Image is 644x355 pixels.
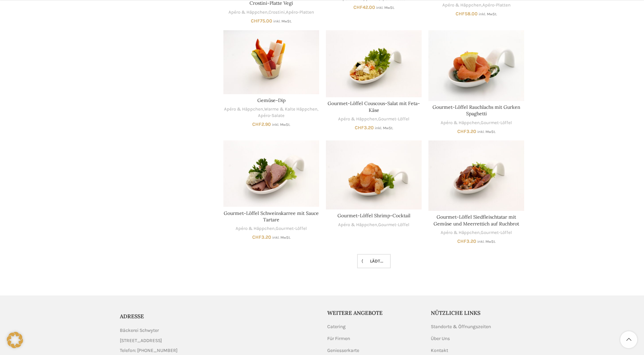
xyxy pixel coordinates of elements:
a: Scroll to top button [620,331,637,348]
a: Standorte & Öffnungszeiten [431,323,492,330]
a: List item link [120,347,317,354]
a: Apéro-Platten [482,2,511,9]
a: Apéro & Häppchen [441,120,480,126]
span: CHF [353,4,363,10]
div: , , [223,9,319,16]
span: CHF [355,125,364,131]
a: Für Firmen [327,335,351,342]
span: CHF [252,121,261,127]
small: inkl. MwSt. [272,235,291,240]
small: inkl. MwSt. [375,126,393,130]
bdi: 42.00 [353,4,375,10]
a: Gourmet-Löffel Shrimp-Cocktail [326,140,422,209]
a: Apéro & Häppchen [441,230,480,236]
a: Gourmet-Löffel Couscous-Salat mit Feta-Käse [328,100,420,113]
span: Lädt... [365,258,383,264]
small: inkl. MwSt. [477,130,496,134]
a: Apéro-Salate [258,113,284,119]
div: , [223,225,319,232]
bdi: 58.00 [456,11,478,17]
a: Apéro-Platten [286,9,314,16]
div: , [326,116,422,122]
bdi: 3.20 [457,238,476,244]
a: Kontakt [431,347,449,354]
small: inkl. MwSt. [273,19,292,23]
a: Gemüse-Dip [257,97,286,103]
a: Apéro & Häppchen [224,106,263,113]
a: Apéro & Häppchen [442,2,481,9]
a: Apéro & Häppchen [236,225,275,232]
a: Catering [327,323,346,330]
a: Apéro & Häppchen [338,222,377,228]
span: Bäckerei Schwyter [120,327,159,334]
a: Apéro & Häppchen [228,9,268,16]
a: Gourmet-Löffel [378,116,409,122]
a: Gourmet-Löffel Siedfleischtatar mit Gemüse und Meerrettich auf Ruchbrot [434,214,519,227]
bdi: 3.20 [457,129,476,134]
h5: Weitere Angebote [327,309,421,317]
h5: Nützliche Links [431,309,525,317]
small: inkl. MwSt. [272,122,290,127]
div: , , [223,106,319,119]
a: Warme & Kalte Häppchen [264,106,317,113]
div: , [428,230,524,236]
a: Gourmet-Löffel Rauchlachs mit Gurken Spaghetti [433,104,520,117]
bdi: 75.00 [251,18,272,24]
a: Geniesserkarte [327,347,360,354]
a: Gourmet-Löffel [378,222,409,228]
a: Gemüse-Dip [223,30,319,94]
span: CHF [457,129,466,134]
bdi: 3.20 [252,234,271,240]
a: Über Uns [431,335,450,342]
span: CHF [457,238,466,244]
a: Gourmet-Löffel Siedfleischtatar mit Gemüse und Meerrettich auf Ruchbrot [428,140,524,211]
bdi: 2.90 [252,121,271,127]
a: Gourmet-Löffel Rauchlachs mit Gurken Spaghetti [428,30,524,101]
a: Gourmet-Löffel Couscous-Salat mit Feta-Käse [326,30,422,98]
a: Gourmet-Löffel [481,120,512,126]
span: [STREET_ADDRESS] [120,337,162,344]
div: , [428,120,524,126]
span: ADRESSE [120,313,144,320]
a: Gourmet-Löffel Schweinskarree mit Sauce Tartare [223,140,319,207]
small: inkl. MwSt. [477,239,496,244]
div: , [428,2,524,9]
div: , [326,222,422,228]
a: Crostini [269,9,285,16]
small: inkl. MwSt. [479,12,497,16]
bdi: 3.20 [355,125,374,131]
a: Apéro & Häppchen [338,116,377,122]
span: CHF [251,18,260,24]
a: Gourmet-Löffel [276,225,307,232]
small: inkl. MwSt. [376,5,394,10]
span: CHF [252,234,261,240]
a: Gourmet-Löffel Shrimp-Cocktail [337,213,410,219]
a: Gourmet-Löffel Schweinskarree mit Sauce Tartare [224,210,319,223]
span: CHF [456,11,465,17]
a: Gourmet-Löffel [481,230,512,236]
